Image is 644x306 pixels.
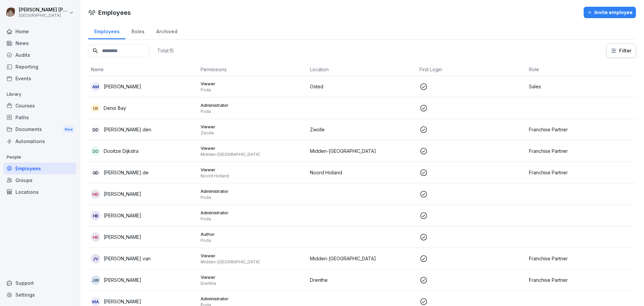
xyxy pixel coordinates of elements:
[3,152,76,163] p: People
[201,124,305,130] p: Viewer
[587,9,633,16] div: Invite employee
[98,8,131,17] h1: Employees
[310,169,414,176] p: Noord Holland
[91,125,100,134] div: Dd
[88,22,125,39] a: Employees
[104,276,141,283] p: [PERSON_NAME]
[3,26,76,37] a: Home
[201,210,305,216] p: Administrator
[91,232,100,242] div: HS
[201,145,305,151] p: Viewer
[310,147,414,155] p: Midden-[GEOGRAPHIC_DATA]
[201,188,305,194] p: Administrator
[529,255,633,262] p: Franchise Partner
[3,289,76,301] a: Settings
[104,104,126,112] p: Deniz Bay
[201,195,305,200] p: Poda
[529,147,633,155] p: Franchise Partner
[201,274,305,280] p: Viewer
[584,7,636,18] button: Invite employee
[125,22,150,39] a: Roles
[529,83,633,90] p: Sales
[526,63,636,76] th: Role
[201,238,305,243] p: Poda
[104,255,151,262] p: [PERSON_NAME] van
[91,189,100,199] div: HD
[3,163,76,174] a: Employees
[91,103,100,113] div: DB
[201,152,305,157] p: Midden-[GEOGRAPHIC_DATA]
[104,298,141,305] p: [PERSON_NAME]
[104,83,141,90] p: [PERSON_NAME]
[201,216,305,222] p: Poda
[3,89,76,100] p: Library
[307,63,417,76] th: Location
[104,147,139,155] p: Dooitze Dijkstra
[3,186,76,198] a: Locations
[201,102,305,108] p: Administrator
[3,135,76,147] div: Automations
[201,173,305,179] p: Noord Holland
[310,83,414,90] p: Osted
[91,168,100,177] div: Gd
[88,63,198,76] th: Name
[3,100,76,112] a: Courses
[201,259,305,265] p: Midden-[GEOGRAPHIC_DATA]
[3,123,76,136] div: Documents
[201,167,305,173] p: Viewer
[91,275,100,285] div: JW
[201,253,305,259] p: Viewer
[104,190,141,198] p: [PERSON_NAME]
[201,81,305,87] p: Viewer
[19,13,68,18] p: [GEOGRAPHIC_DATA]
[606,44,636,57] button: Filter
[150,22,183,39] a: Archived
[310,126,414,133] p: Zwolle
[198,63,308,76] th: Permissions
[91,146,100,156] div: DD
[610,47,632,54] div: Filter
[3,112,76,123] a: Paths
[201,130,305,136] p: Zwolle
[529,169,633,176] p: Franchise Partner
[3,61,76,73] a: Reporting
[3,277,76,289] div: Support
[201,87,305,93] p: Poda
[3,49,76,61] a: Audits
[157,47,174,54] p: Total: 15
[529,276,633,283] p: Franchise Partner
[104,212,141,219] p: [PERSON_NAME]
[104,126,151,133] p: [PERSON_NAME] den
[310,276,414,283] p: Drenthe
[63,126,74,133] div: New
[104,233,141,241] p: [PERSON_NAME]
[529,126,633,133] p: Franchise Partner
[417,63,527,76] th: First Login
[104,169,149,176] p: [PERSON_NAME] de
[91,254,100,263] div: Jv
[3,123,76,136] a: DocumentsNew
[310,255,414,262] p: Midden-[GEOGRAPHIC_DATA]
[3,37,76,49] a: News
[201,231,305,237] p: Author
[201,109,305,114] p: Poda
[3,73,76,84] a: Events
[91,211,100,220] div: HB
[91,82,100,91] div: AM
[3,174,76,186] a: Groups
[19,7,68,13] p: [PERSON_NAME] [PERSON_NAME]
[201,281,305,286] p: Drenthe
